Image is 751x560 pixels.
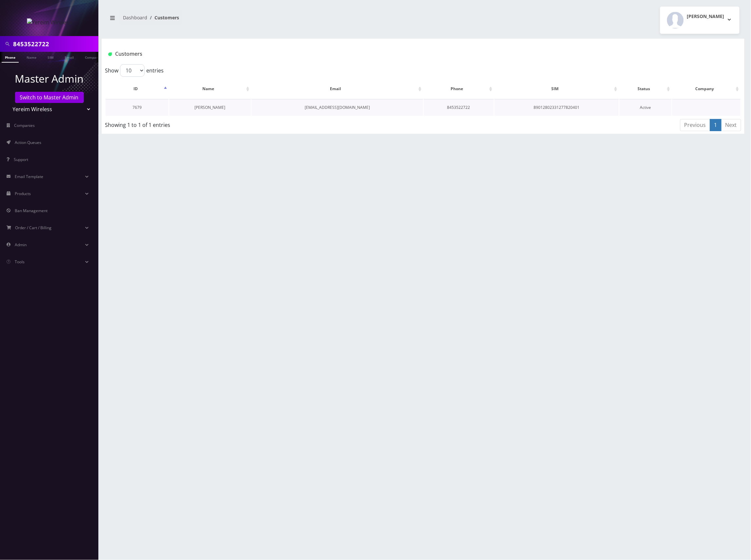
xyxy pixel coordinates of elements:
h2: [PERSON_NAME] [687,14,724,19]
h1: Customers [108,51,631,57]
th: Phone: activate to sort column ascending [424,79,494,98]
img: Yereim Wireless [27,18,72,26]
span: Ban Management [15,208,48,213]
th: Status: activate to sort column ascending [619,79,672,98]
a: Email [61,52,77,62]
a: Name [23,52,40,62]
nav: breadcrumb [107,11,418,30]
span: Companies [14,123,35,128]
a: Next [721,119,741,131]
th: Name: activate to sort column ascending [169,79,251,98]
a: 1 [710,119,721,131]
td: 8453522722 [424,99,494,116]
input: Search in Company [13,38,97,50]
span: Order / Cart / Billing [15,225,52,230]
a: SIM [44,52,57,62]
th: SIM: activate to sort column ascending [495,79,619,98]
span: Admin [15,242,27,248]
td: 7679 [106,99,169,116]
select: Showentries [120,64,145,77]
span: Action Queues [15,140,41,145]
th: Email: activate to sort column ascending [252,79,423,98]
th: Company: activate to sort column ascending [672,79,741,98]
a: Company [82,52,104,62]
a: Previous [680,119,710,131]
td: [EMAIL_ADDRESS][DOMAIN_NAME] [252,99,423,116]
span: Tools [15,259,25,265]
button: [PERSON_NAME] [660,7,740,34]
a: Switch to Master Admin [15,92,84,103]
th: ID: activate to sort column descending [106,79,169,98]
div: Showing 1 to 1 of 1 entries [105,118,365,129]
a: Phone [2,52,19,63]
a: Dashboard [123,14,147,21]
span: Email Template [15,174,43,179]
li: Customers [147,14,179,21]
label: Show entries [105,64,164,77]
td: 89012802331277820401 [495,99,619,116]
span: Products [15,191,31,196]
td: Active [619,99,672,116]
span: Support [14,157,28,162]
a: [PERSON_NAME] [195,105,226,110]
